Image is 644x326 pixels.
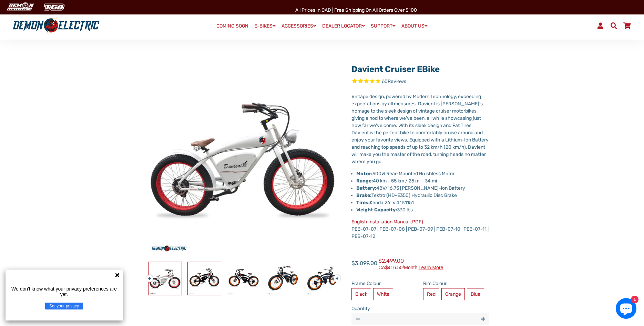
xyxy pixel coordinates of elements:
button: Previous [146,272,150,280]
button: Set your privacy [45,303,83,309]
p: 330 lbs [356,206,489,213]
strong: Tires: [356,200,370,206]
img: Davient Cruiser eBike - Demon Electric [149,262,182,295]
img: Demon Electric logo [10,17,102,35]
p: Vintage design, powered by Modern Technology, exceeding expectations by all measures. Davient is ... [351,93,489,165]
span: $2,499.00 [378,257,443,270]
span: 40 km - 55 km / 25 mi - 34 mi [356,178,437,184]
label: Black [351,288,371,300]
a: DEALER LOCATOR [320,21,367,31]
a: COMING SOON [214,21,251,31]
label: Rim Colour [423,280,489,287]
p: We don't know what your privacy preferences are yet. [8,286,120,297]
span: 48V/16.75 [PERSON_NAME]-ion Battery [356,185,465,191]
span: All Prices in CAD | Free shipping on all orders over $100 [295,7,417,13]
img: Davient Cruiser eBike - Demon Electric [227,262,260,295]
strong: Brake: [356,192,371,198]
span: Kenda 26" x 4" K1151 [356,200,414,206]
img: Davient Cruiser eBike - Demon Electric [188,262,221,295]
a: E-BIKES [252,21,278,31]
img: TGB Canada [40,1,68,13]
span: Reviews [388,78,406,84]
input: quantity [351,313,489,325]
img: Davient Cruiser eBike - Demon Electric [306,262,339,295]
img: Davient Cruiser eBike - Demon Electric [266,262,299,295]
label: Orange [441,288,465,300]
a: Davient Cruiser eBike [351,64,440,74]
span: PEB-07-07 | PEB-07-08 | PEB-07-09 | PEB-07-10 | PEB-07-11 | PEB-07-12 [351,219,489,239]
a: ABOUT US [399,21,430,31]
strong: Weight Capacity: [356,207,397,213]
a: English Installation Manual (PDF) [351,219,423,225]
label: White [373,288,393,300]
span: Rated 4.8 out of 5 stars 60 reviews [351,78,489,86]
button: Next [334,272,338,280]
strong: Range: [356,178,373,184]
span: Tektro (HD-E350) Hydraulic Disc Brake [356,192,457,198]
button: Increase item quantity by one [477,313,489,325]
a: SUPPORT [368,21,398,31]
button: Reduce item quantity by one [351,313,364,325]
span: $3,099.00 [351,259,377,267]
inbox-online-store-chat: Shopify online store chat [614,298,638,320]
span: 60 reviews [382,78,406,84]
strong: Motor: [356,171,372,177]
a: ACCESSORIES [279,21,319,31]
label: Red [423,288,439,300]
label: Frame Colour [351,280,418,287]
label: Blue [467,288,484,300]
img: Demon Electric [3,1,37,13]
span: 500W Rear-Mounted Brushless Motor [372,171,454,177]
strong: Battery: [356,185,376,191]
label: Quantity [351,305,489,312]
